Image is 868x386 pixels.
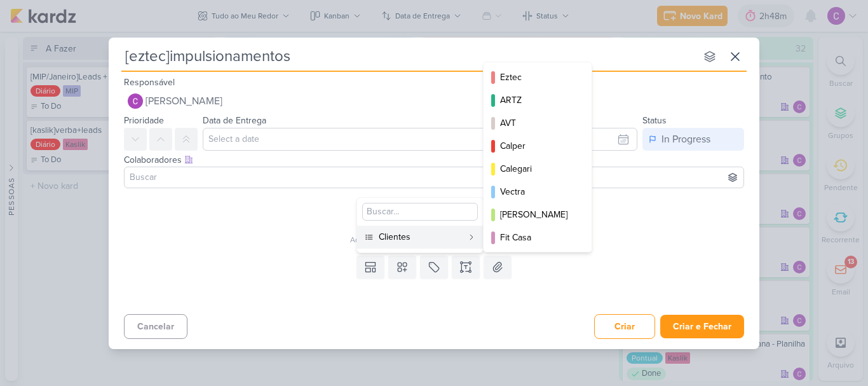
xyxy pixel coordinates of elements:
[594,314,655,339] button: Criar
[203,128,637,151] input: Select a date
[500,71,576,84] div: Eztec
[484,249,592,272] button: Tec Vendas
[661,132,710,147] div: In Progress
[124,77,175,88] label: Responsável
[124,219,752,234] div: Esse kard não possui nenhum item
[357,226,483,249] button: Clientes
[484,89,592,112] button: ARTZ
[500,162,576,176] div: Calegari
[500,139,576,153] div: Calper
[484,66,592,89] button: Eztec
[500,93,576,107] div: ARTZ
[484,158,592,181] button: Calegari
[642,128,744,151] button: In Progress
[660,315,744,338] button: Criar e Fechar
[379,230,463,244] div: Clientes
[146,93,222,109] span: [PERSON_NAME]
[124,234,752,245] div: Adicione um item abaixo ou selecione um template
[124,90,744,113] button: [PERSON_NAME]
[500,185,576,198] div: Vectra
[124,153,744,167] div: Colaboradores
[484,112,592,135] button: AVT
[128,93,143,109] img: Carlos Lima
[362,203,478,221] input: Buscar...
[484,181,592,203] button: Vectra
[500,116,576,130] div: AVT
[484,135,592,158] button: Calper
[121,45,696,68] input: Kard Sem Título
[203,115,266,126] label: Data de Entrega
[484,226,592,249] button: Fit Casa
[127,170,741,185] input: Buscar
[484,203,592,226] button: [PERSON_NAME]
[500,231,576,244] div: Fit Casa
[124,314,187,339] button: Cancelar
[124,115,164,126] label: Prioridade
[500,208,576,221] div: [PERSON_NAME]
[642,115,667,126] label: Status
